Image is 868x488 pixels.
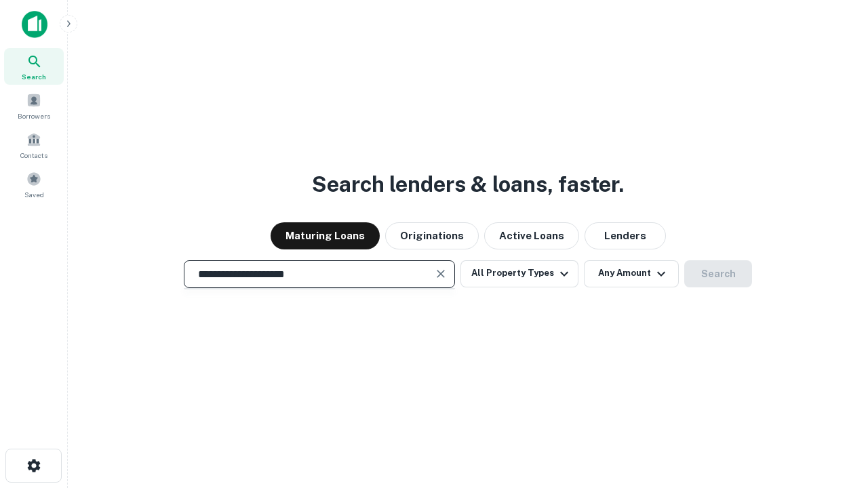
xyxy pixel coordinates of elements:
[484,222,579,249] button: Active Loans
[4,127,64,163] a: Contacts
[18,110,50,121] span: Borrowers
[4,48,64,85] a: Search
[585,222,666,249] button: Lenders
[431,264,450,283] button: Clear
[460,260,578,287] button: All Property Types
[271,222,380,249] button: Maturing Loans
[312,168,624,201] h3: Search lenders & loans, faster.
[22,11,47,38] img: capitalize-icon.png
[4,166,64,203] a: Saved
[800,380,868,445] iframe: Chat Widget
[584,260,679,287] button: Any Amount
[385,222,479,249] button: Originations
[20,150,47,161] span: Contacts
[22,71,46,82] span: Search
[4,87,64,124] a: Borrowers
[24,189,44,200] span: Saved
